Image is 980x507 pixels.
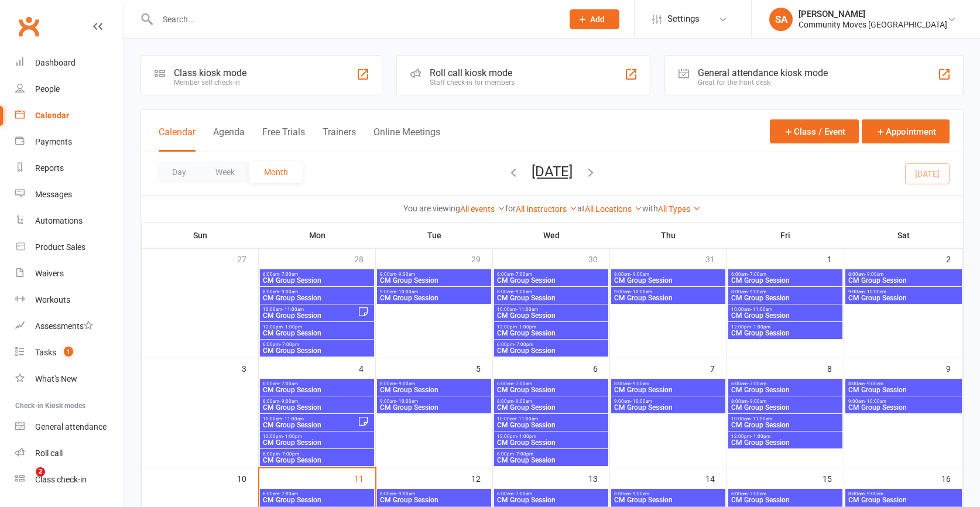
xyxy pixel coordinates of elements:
span: - 7:00pm [280,451,299,457]
span: 6:00am [731,491,840,496]
div: Staff check-in for members [430,78,515,87]
span: CM Group Session [848,294,960,302]
a: All Types [658,204,701,214]
div: Messages [35,190,72,199]
span: 12:00pm [262,434,372,439]
span: - 7:00am [279,272,298,277]
span: 10:00am [262,307,358,312]
button: Class / Event [770,119,859,143]
button: Agenda [213,126,245,152]
div: Community Moves [GEOGRAPHIC_DATA] [799,19,947,30]
span: CM Group Session [496,404,606,411]
span: - 9:00am [396,272,415,277]
span: 12:00pm [496,434,606,439]
div: Roll call [35,448,63,458]
span: - 7:00am [279,381,298,386]
span: 12:00pm [262,324,372,330]
div: Member self check-in [174,78,246,87]
span: - 1:00pm [751,324,770,330]
span: - 9:00am [865,381,883,386]
span: - 7:00pm [280,342,299,347]
a: Tasks 1 [15,340,124,366]
div: People [35,84,60,94]
span: 8:00am [496,399,606,404]
div: 27 [237,249,258,268]
span: CM Group Session [379,277,489,284]
span: 6:00pm [262,342,372,347]
span: CM Group Session [262,347,372,354]
div: 13 [588,468,609,488]
span: - 7:00am [748,491,766,496]
input: Search... [154,11,554,28]
span: CM Group Session [496,277,606,284]
span: CM Group Session [614,496,723,503]
span: 8:00am [262,399,372,404]
span: CM Group Session [848,496,960,503]
span: CM Group Session [731,277,840,284]
span: 8:00am [379,272,489,277]
span: - 7:00am [513,491,532,496]
span: 10:00am [496,307,606,312]
div: 11 [354,468,375,488]
span: 6:00am [496,381,606,386]
span: CM Group Session [614,386,723,393]
span: 8:00am [379,381,489,386]
span: - 1:00pm [517,434,536,439]
span: - 9:00am [396,491,415,496]
span: CM Group Session [379,386,489,393]
span: - 11:00am [751,307,772,312]
a: Reports [15,155,124,181]
span: 8:00am [731,289,840,294]
div: 14 [705,468,727,488]
span: 9:00am [848,289,960,294]
strong: with [642,204,658,213]
div: 2 [946,249,962,268]
span: 12:00pm [731,434,840,439]
button: Appointment [862,119,950,143]
span: CM Group Session [496,330,606,337]
strong: at [577,204,585,213]
button: [DATE] [532,163,573,180]
span: - 7:00am [748,272,766,277]
span: 12:00pm [731,324,840,330]
div: Roll call kiosk mode [430,67,515,78]
iframe: Intercom live chat [12,467,40,495]
span: CM Group Session [731,439,840,446]
a: Calendar [15,102,124,129]
span: CM Group Session [379,496,489,503]
span: 10:00am [496,416,606,422]
span: 6:00am [731,272,840,277]
div: 15 [823,468,844,488]
th: Thu [610,223,727,248]
a: All events [460,204,505,214]
span: CM Group Session [848,386,960,393]
span: - 10:00am [396,289,418,294]
span: - 7:00am [513,381,532,386]
span: CM Group Session [614,277,723,284]
span: - 9:00am [865,491,883,496]
div: Product Sales [35,242,85,252]
a: Assessments [15,313,124,340]
span: 8:00am [379,491,489,496]
span: CM Group Session [379,294,489,302]
div: 8 [827,358,844,378]
span: 6:00am [262,381,372,386]
strong: for [505,204,516,213]
div: Calendar [35,111,69,120]
div: SA [769,8,793,31]
div: Class kiosk mode [174,67,246,78]
span: CM Group Session [614,294,723,302]
span: - 9:00am [279,399,298,404]
span: 8:00am [848,491,960,496]
span: Settings [667,6,700,32]
button: Month [249,162,303,183]
span: 10:00am [262,416,358,422]
div: What's New [35,374,77,383]
div: Tasks [35,348,56,357]
div: Great for the front desk [698,78,828,87]
span: CM Group Session [496,422,606,429]
a: Messages [15,181,124,208]
span: CM Group Session [496,347,606,354]
span: 8:00am [731,399,840,404]
div: 30 [588,249,609,268]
